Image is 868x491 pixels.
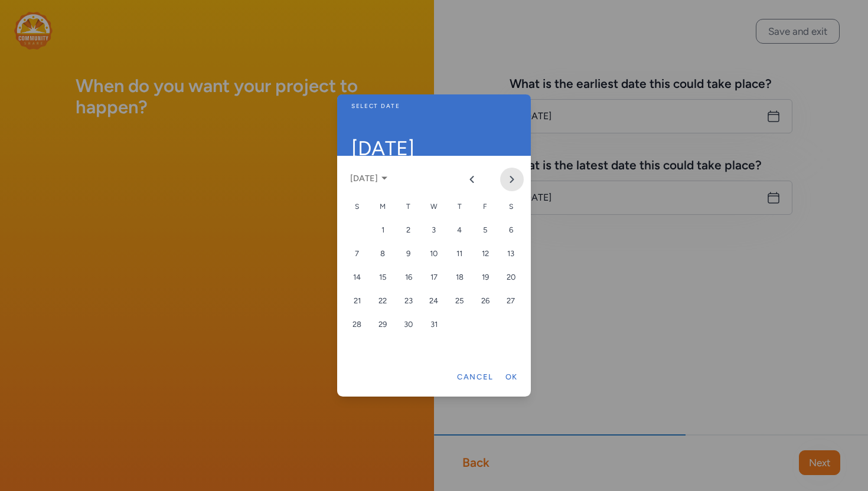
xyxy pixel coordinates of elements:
[396,195,421,218] th: Tuesday
[347,314,368,335] div: 28
[460,168,484,191] button: Previous month
[398,243,419,264] div: 9
[423,220,445,241] div: 3
[475,220,496,241] div: 5
[498,242,524,266] td: Sat Dec 13 2025 00:00:00 GMT-0700 (Mountain Standard Time)
[500,220,521,241] div: 6
[372,267,393,288] div: 15
[396,218,421,242] td: Tue Dec 02 2025 00:00:00 GMT-0700 (Mountain Standard Time)
[372,290,393,312] div: 22
[351,99,517,113] span: Select date
[500,365,524,389] button: Confirm selection
[475,243,496,264] div: 12
[370,313,395,336] td: Mon Dec 29 2025 00:00:00 GMT-0700 (Mountain Standard Time)
[344,313,370,336] td: Sun Dec 28 2025 00:00:00 GMT-0700 (Mountain Standard Time)
[344,266,370,289] td: Sun Dec 14 2025 00:00:00 GMT-0700 (Mountain Standard Time)
[370,242,395,266] td: Mon Dec 08 2025 00:00:00 GMT-0700 (Mountain Standard Time)
[472,218,498,242] td: Fri Dec 05 2025 00:00:00 GMT-0700 (Mountain Standard Time)
[344,242,370,266] td: Sun Dec 07 2025 00:00:00 GMT-0700 (Mountain Standard Time)
[344,162,395,195] button: Choose year and month
[396,313,421,336] td: Tue Dec 30 2025 00:00:00 GMT-0700 (Mountain Standard Time)
[396,266,421,289] td: Tue Dec 16 2025 00:00:00 GMT-0700 (Mountain Standard Time)
[398,314,419,335] div: 30
[475,290,496,312] div: 26
[421,218,446,242] td: Wed Dec 03 2025 00:00:00 GMT-0700 (Mountain Standard Time)
[500,243,521,264] div: 13
[423,267,445,288] div: 17
[421,266,446,289] td: Wed Dec 17 2025 00:00:00 GMT-0700 (Mountain Standard Time)
[498,195,524,218] th: Saturday
[498,289,524,313] td: Sat Dec 27 2025 00:00:00 GMT-0700 (Mountain Standard Time)
[472,266,498,289] td: Fri Dec 19 2025 00:00:00 GMT-0700 (Mountain Standard Time)
[500,267,521,288] div: 20
[447,266,472,289] td: Thu Dec 18 2025 00:00:00 GMT-0700 (Mountain Standard Time)
[372,243,393,264] div: 8
[447,218,472,242] td: Thu Dec 04 2025 00:00:00 GMT-0700 (Mountain Standard Time)
[372,314,393,335] div: 29
[500,168,524,191] button: Next month
[475,267,496,288] div: 19
[396,242,421,266] td: Tue Dec 09 2025 00:00:00 GMT-0700 (Mountain Standard Time)
[370,195,395,218] th: Monday
[347,243,368,264] div: 7
[370,218,395,242] td: Mon Dec 01 2025 00:00:00 GMT-0700 (Mountain Standard Time)
[472,289,498,313] td: Fri Dec 26 2025 00:00:00 GMT-0700 (Mountain Standard Time)
[398,290,419,312] div: 23
[421,289,446,313] td: Wed Dec 24 2025 00:00:00 GMT-0700 (Mountain Standard Time)
[472,195,498,218] th: Friday
[423,314,445,335] div: 31
[344,289,370,313] td: Sun Dec 21 2025 00:00:00 GMT-0700 (Mountain Standard Time)
[449,267,470,288] div: 18
[498,266,524,289] td: Sat Dec 20 2025 00:00:00 GMT-0700 (Mountain Standard Time)
[500,290,521,312] div: 27
[447,289,472,313] td: Thu Dec 25 2025 00:00:00 GMT-0700 (Mountain Standard Time)
[344,195,370,218] th: Sunday
[372,220,393,241] div: 1
[451,365,500,389] button: Cancel selection
[351,142,517,156] span: [DATE]
[421,313,446,336] td: Wed Dec 31 2025 00:00:00 GMT-0700 (Mountain Standard Time)
[347,290,368,312] div: 21
[449,220,470,241] div: 4
[447,195,472,218] th: Thursday
[347,267,368,288] div: 14
[472,242,498,266] td: Fri Dec 12 2025 00:00:00 GMT-0700 (Mountain Standard Time)
[398,267,419,288] div: 16
[449,243,470,264] div: 11
[423,243,445,264] div: 10
[370,289,395,313] td: Mon Dec 22 2025 00:00:00 GMT-0700 (Mountain Standard Time)
[498,218,524,242] td: Sat Dec 06 2025 00:00:00 GMT-0700 (Mountain Standard Time)
[398,220,419,241] div: 2
[449,290,470,312] div: 25
[421,242,446,266] td: Wed Dec 10 2025 00:00:00 GMT-0700 (Mountain Standard Time)
[370,266,395,289] td: Mon Dec 15 2025 00:00:00 GMT-0700 (Mountain Standard Time)
[423,290,445,312] div: 24
[447,242,472,266] td: Thu Dec 11 2025 00:00:00 GMT-0700 (Mountain Standard Time)
[396,289,421,313] td: Tue Dec 23 2025 00:00:00 GMT-0700 (Mountain Standard Time)
[421,195,446,218] th: Wednesday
